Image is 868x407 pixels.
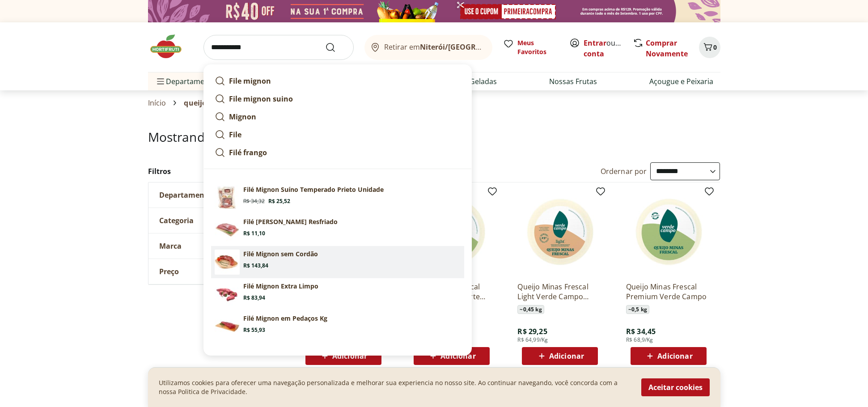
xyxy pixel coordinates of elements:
[243,198,265,205] span: R$ 34,32
[325,42,347,53] button: Submit Search
[243,250,318,259] p: Filé Mignon sem Cordão
[646,38,688,59] a: Comprar Novamente
[503,38,559,56] a: Meus Favoritos
[229,130,241,140] strong: File
[211,214,464,246] a: Filé Mignon Suíno ResfriadoFilé [PERSON_NAME] ResfriadoR$ 11,10
[155,71,220,92] span: Departamentos
[549,76,597,87] a: Nossas Frutas
[631,347,707,365] button: Adicionar
[148,208,283,233] button: Categoria
[148,259,283,284] button: Preço
[203,35,354,60] input: search
[549,352,584,360] span: Adicionar
[159,242,182,250] span: Marca
[211,126,464,144] a: File
[440,352,475,360] span: Adicionar
[184,99,233,107] span: queijo frescal
[522,347,598,365] button: Adicionar
[211,90,464,108] a: File mignon suino
[657,352,692,360] span: Adicionar
[626,305,649,314] span: ~ 0,5 kg
[211,310,464,343] a: Filé Mignon em Pedaços KgFilé Mignon em Pedaços KgR$ 55,93
[215,250,240,275] img: Filé Mignon sem Cordão
[626,190,711,275] img: Queijo Minas Frescal Premium Verde Campo
[517,336,548,343] span: R$ 64,99/Kg
[364,35,492,60] button: Retirar emNiterói/[GEOGRAPHIC_DATA]
[229,148,267,157] strong: Filé frango
[211,72,464,90] a: File mignon
[384,43,483,51] span: Retirar em
[211,144,464,161] a: Filé frango
[243,217,338,226] p: Filé [PERSON_NAME] Resfriado
[420,42,522,52] b: Niterói/[GEOGRAPHIC_DATA]
[601,166,647,176] label: Ordernar por
[243,294,265,301] span: R$ 83,94
[148,162,283,180] h2: Filtros
[517,326,547,336] span: R$ 29,25
[243,185,384,194] p: Filé Mignon Suíno Temperado Prieto Unidade
[243,326,265,334] span: R$ 55,93
[414,347,490,365] button: Adicionar
[305,347,381,365] button: Adicionar
[211,246,464,278] a: Filé Mignon sem CordãoFilé Mignon sem CordãoR$ 143,84
[148,233,283,259] button: Marca
[155,71,166,92] button: Menu
[699,37,720,58] button: Carrinho
[641,378,710,396] button: Aceitar cookies
[584,38,623,59] span: ou
[517,190,602,275] img: Queijo Minas Frescal Light Verde Campo Unidade
[211,182,464,214] a: PrincipalFilé Mignon Suíno Temperado Prieto UnidadeR$ 34,32R$ 25,52
[148,182,283,208] button: Departamento
[517,38,559,56] span: Meus Favoritos
[148,130,720,144] h1: Mostrando resultados para:
[243,282,318,291] p: Filé Mignon Extra Limpo
[517,305,544,314] span: ~ 0,45 kg
[584,38,633,59] a: Criar conta
[159,267,179,276] span: Preço
[713,43,717,51] span: 0
[215,314,240,339] img: Filé Mignon em Pedaços Kg
[243,230,265,237] span: R$ 11,10
[229,94,293,104] strong: File mignon suino
[159,216,194,225] span: Categoria
[148,99,166,107] a: Início
[243,314,327,323] p: Filé Mignon em Pedaços Kg
[229,112,256,122] strong: Mignon
[268,198,290,205] span: R$ 25,52
[159,378,631,396] p: Utilizamos cookies para oferecer uma navegação personalizada e melhorar sua experiencia no nosso ...
[215,185,240,210] img: Principal
[215,282,240,307] img: Filé Mignon Extra Limpo
[626,326,656,336] span: R$ 34,45
[517,282,602,301] a: Queijo Minas Frescal Light Verde Campo Unidade
[626,282,711,301] a: Queijo Minas Frescal Premium Verde Campo
[229,76,271,86] strong: File mignon
[211,278,464,310] a: Filé Mignon Extra LimpoFilé Mignon Extra LimpoR$ 83,94
[649,76,713,87] a: Açougue e Peixaria
[243,262,268,269] span: R$ 143,84
[211,108,464,126] a: Mignon
[148,33,193,60] img: Hortifruti
[215,217,240,242] img: Filé Mignon Suíno Resfriado
[626,336,653,343] span: R$ 68,9/Kg
[332,352,367,360] span: Adicionar
[584,38,606,48] a: Entrar
[159,191,212,199] span: Departamento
